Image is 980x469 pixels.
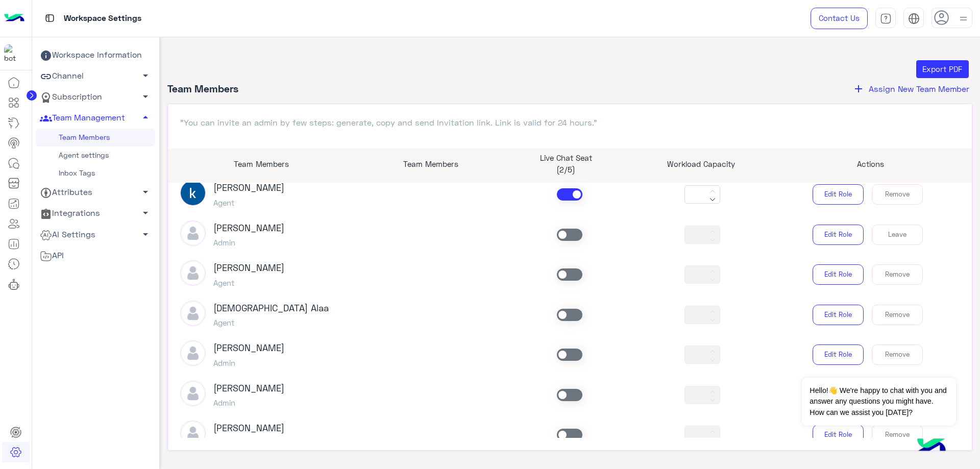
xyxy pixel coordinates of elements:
h3: [PERSON_NAME] [213,262,284,274]
a: Channel [36,66,155,87]
p: Workload Capacity [641,158,761,170]
button: Edit Role [813,264,864,285]
h5: Admin [213,398,284,407]
button: Leave [872,225,923,245]
a: Attributes [36,182,155,203]
span: Export PDF [922,64,962,73]
a: Team Members [36,129,155,146]
img: defaultAdmin.png [180,220,206,246]
button: Edit Role [813,344,864,365]
img: hulul-logo.png [914,428,949,464]
p: (2/5) [506,164,626,176]
button: Remove [872,344,923,365]
button: Edit Role [813,184,864,205]
button: Remove [872,264,923,285]
button: Export PDF [916,60,969,79]
h3: [PERSON_NAME] [213,342,284,354]
button: Remove [872,305,923,325]
a: Subscription [36,87,155,108]
img: ACg8ocJgZrH2hNVmQ3Xh4ROP4VqwmVODDK370JLJ8G7KijOnTKt7Mg=s96-c [180,180,206,206]
a: Inbox Tags [36,164,155,182]
h3: [DEMOGRAPHIC_DATA] alaa [213,303,329,314]
button: Remove [872,184,923,205]
h5: Agent [213,318,329,327]
a: Workspace Information [36,45,155,66]
h3: [PERSON_NAME] [213,223,284,234]
a: API [36,245,155,266]
button: Edit Role [813,305,864,325]
span: arrow_drop_down [139,207,152,219]
img: defaultAdmin.png [180,301,206,326]
p: Team Members [371,158,491,170]
button: Edit Role [813,225,864,245]
a: Agent settings [36,146,155,164]
span: arrow_drop_up [139,111,152,124]
span: arrow_drop_down [139,90,152,103]
h3: [PERSON_NAME] [213,383,284,394]
img: profile [957,12,970,25]
a: Team Management [36,108,155,129]
img: defaultAdmin.png [180,340,206,366]
span: Assign New Team Member [869,84,969,93]
button: Edit Role [813,425,864,445]
img: Logo [4,8,24,29]
h4: Team Members [167,82,238,95]
i: add [852,83,865,95]
a: tab [875,8,896,29]
h5: Admin [213,238,284,247]
h3: [PERSON_NAME] [213,423,284,434]
img: tab [43,12,56,24]
img: 713415422032625 [4,44,22,63]
button: Remove [872,425,923,445]
span: arrow_drop_down [139,228,152,240]
span: arrow_drop_down [139,69,152,82]
p: Live Chat Seat [506,152,626,164]
p: "You can invite an admin by few steps: generate, copy and send Invitation link. Link is valid for... [180,116,960,129]
img: defaultAdmin.png [180,260,206,286]
p: Workspace Settings [64,12,141,26]
span: API [40,249,64,262]
span: arrow_drop_down [139,186,152,198]
h3: [PERSON_NAME] [213,182,284,193]
p: Team Members [168,158,356,170]
a: Contact Us [811,8,868,29]
a: AI Settings [36,224,155,245]
img: tab [880,13,892,24]
img: defaultAdmin.png [180,381,206,406]
h5: Agent [213,278,284,287]
span: Hello!👋 We're happy to chat with you and answer any questions you might have. How can we assist y... [802,378,955,426]
h5: Agent [213,198,284,207]
button: addAssign New Team Member [849,82,972,95]
img: defaultAdmin.png [180,421,206,446]
p: Actions [776,158,964,170]
img: tab [908,13,920,24]
h5: Admin [213,358,284,367]
a: Integrations [36,203,155,224]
